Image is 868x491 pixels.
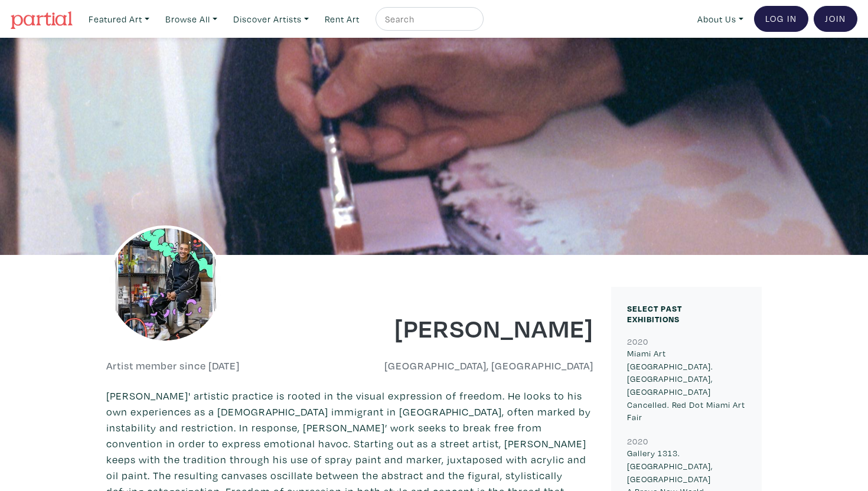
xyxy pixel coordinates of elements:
a: Browse All [160,7,223,31]
a: Discover Artists [228,7,314,31]
p: Miami Art [GEOGRAPHIC_DATA]. [GEOGRAPHIC_DATA], [GEOGRAPHIC_DATA] Cancelled. Red Dot Miami Art Fair [627,347,746,424]
a: About Us [692,7,749,31]
img: phpThumb.php [106,225,224,343]
a: Rent Art [319,7,365,31]
input: Search [384,12,472,27]
h1: [PERSON_NAME] [359,312,594,343]
small: 2020 [627,336,648,347]
a: Log In [754,6,808,32]
a: Featured Art [83,7,155,31]
h6: [GEOGRAPHIC_DATA], [GEOGRAPHIC_DATA] [359,359,594,372]
small: 2020 [627,436,648,447]
h6: Artist member since [DATE] [106,359,240,372]
small: Select Past Exhibitions [627,303,682,325]
a: Join [814,6,857,32]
